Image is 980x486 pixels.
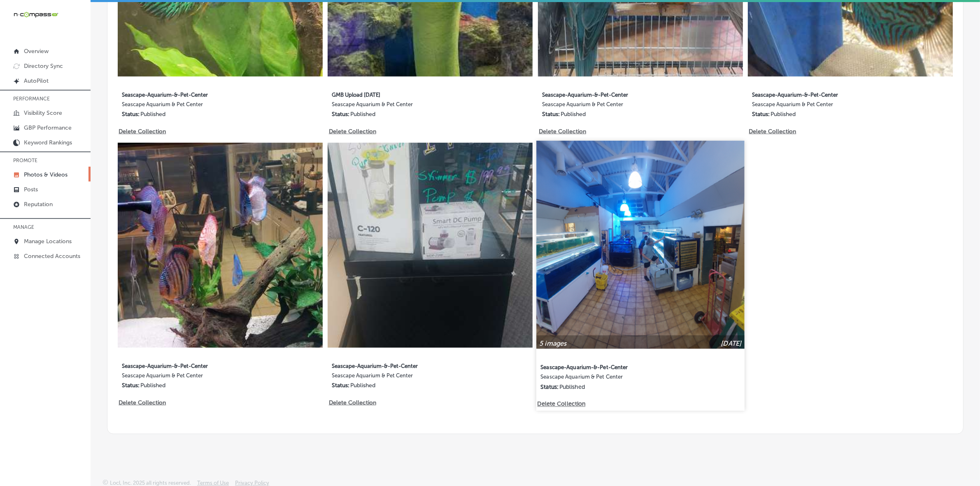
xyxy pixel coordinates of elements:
p: Published [140,111,165,118]
p: Status: [542,111,560,118]
p: Connected Accounts [24,253,80,260]
p: GBP Performance [24,124,72,131]
p: Status: [122,111,140,118]
label: GMB Upload [DATE] [332,87,479,101]
p: Directory Sync [24,63,63,70]
label: Seascape Aquarium & Pet Center [122,372,269,382]
label: Seascape Aquarium & Pet Center [332,101,479,111]
label: Seascape Aquarium & Pet Center [540,374,689,383]
p: Status: [540,384,559,391]
p: Published [559,384,585,391]
p: Delete Collection [119,128,165,135]
img: Collection thumbnail [328,143,533,348]
p: Locl, Inc. 2025 all rights reserved. [110,480,191,486]
p: Delete Collection [329,128,375,135]
p: Manage Locations [24,238,72,245]
p: AutoPilot [24,77,49,84]
p: Status: [332,382,349,389]
p: Photos & Videos [24,171,68,178]
p: Delete Collection [537,401,584,408]
p: 5 images [539,340,566,347]
p: Published [140,382,165,389]
p: Published [350,382,375,389]
p: Keyword Rankings [24,139,72,146]
label: Seascape-Aquarium-&-Pet-Center [540,359,689,374]
p: Published [350,111,375,118]
p: Posts [24,186,38,193]
label: Seascape Aquarium & Pet Center [332,372,479,382]
label: Seascape-Aquarium-&-Pet-Center [542,87,689,101]
p: Published [561,111,586,118]
label: Seascape Aquarium & Pet Center [752,101,899,111]
p: Delete Collection [539,128,585,135]
p: Status: [122,382,140,389]
p: Status: [752,111,770,118]
p: Overview [24,48,49,55]
p: [DATE] [721,340,741,347]
img: Collection thumbnail [118,143,323,348]
p: Delete Collection [119,399,165,406]
p: Reputation [24,201,53,208]
label: Seascape Aquarium & Pet Center [542,101,689,111]
label: Seascape-Aquarium-&-Pet-Center [122,87,269,101]
label: Seascape-Aquarium-&-Pet-Center [332,358,479,372]
img: Collection thumbnail [536,141,744,349]
label: Seascape Aquarium & Pet Center [122,101,269,111]
img: 660ab0bf-5cc7-4cb8-ba1c-48b5ae0f18e60NCTV_CLogo_TV_Black_-500x88.png [13,11,58,19]
p: Visibility Score [24,109,62,116]
p: Published [770,111,796,118]
label: Seascape-Aquarium-&-Pet-Center [122,358,269,372]
p: Delete Collection [329,399,375,406]
p: Status: [332,111,349,118]
p: Delete Collection [749,128,796,135]
label: Seascape-Aquarium-&-Pet-Center [752,87,899,101]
